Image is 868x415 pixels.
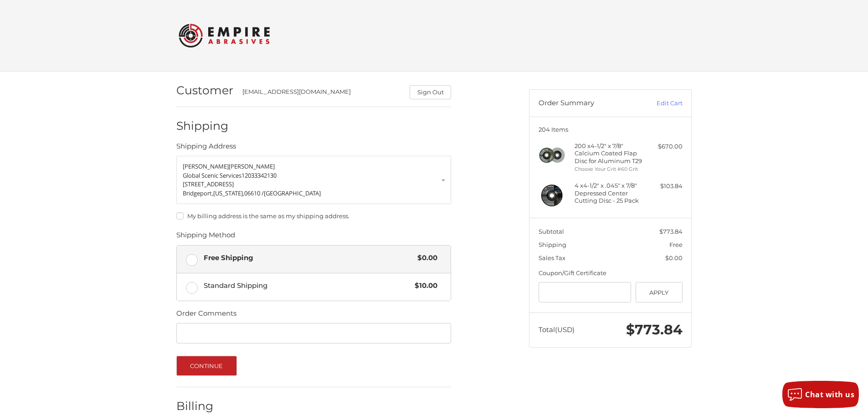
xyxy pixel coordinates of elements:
[647,142,683,151] div: $670.00
[241,171,277,179] span: 12033342130
[539,254,565,261] span: Sales Tax
[204,281,411,291] span: Standard Shipping
[176,230,235,245] legend: Shipping Method
[410,85,451,99] button: Sign Out
[179,18,270,53] img: Empire Abrasives
[575,142,644,164] h4: 200 x 4-1/2" x 7/8" Calcium Coated Flap Disc for Aluminum T29
[229,162,275,170] span: [PERSON_NAME]
[183,180,234,188] span: [STREET_ADDRESS]
[176,141,236,156] legend: Shipping Address
[669,241,683,248] span: Free
[539,241,566,248] span: Shipping
[575,165,644,173] li: Choose Your Grit #60 Grit
[539,269,683,278] div: Coupon/Gift Certificate
[213,189,244,197] span: [US_STATE],
[176,356,237,376] button: Continue
[539,325,575,334] span: Total (USD)
[636,282,683,302] button: Apply
[539,126,683,133] h3: 204 Items
[204,253,413,263] span: Free Shipping
[659,228,683,235] span: $773.84
[410,281,437,291] span: $10.00
[183,189,213,197] span: Bridgeport,
[805,389,854,400] span: Chat with us
[176,156,451,204] a: Enter or select a different address
[626,321,683,338] span: $773.84
[665,254,683,261] span: $0.00
[176,83,233,97] h2: Customer
[539,282,632,302] input: Gift Certificate or Coupon Code
[242,87,401,99] div: [EMAIL_ADDRESS][DOMAIN_NAME]
[176,308,236,323] legend: Order Comments
[183,171,241,179] span: Global Scenic Services
[244,189,264,197] span: 06610 /
[176,212,451,220] label: My billing address is the same as my shipping address.
[539,99,637,108] h3: Order Summary
[782,381,859,408] button: Chat with us
[539,228,564,235] span: Subtotal
[647,182,683,191] div: $103.84
[575,182,644,204] h4: 4 x 4-1/2" x .045" x 7/8" Depressed Center Cutting Disc - 25 Pack
[176,119,230,133] h2: Shipping
[183,162,229,170] span: [PERSON_NAME]
[413,253,437,263] span: $0.00
[176,399,230,413] h2: Billing
[264,189,321,197] span: [GEOGRAPHIC_DATA]
[637,99,683,108] a: Edit Cart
